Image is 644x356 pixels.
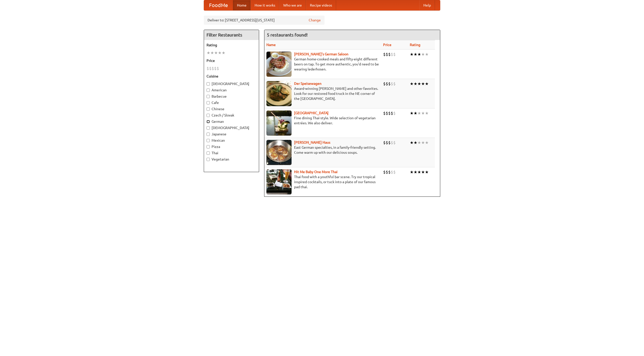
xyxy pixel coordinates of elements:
li: ★ [214,50,218,56]
label: Thai [207,150,256,155]
li: ★ [421,140,425,145]
li: $ [383,140,386,145]
li: $ [391,169,393,175]
li: $ [388,81,391,87]
p: Fine dining Thai-style. Wide selection of vegetarian entrées. We also deliver. [266,115,379,126]
input: Vegetarian [207,158,210,161]
img: satay.jpg [266,110,292,136]
div: Deliver to: [STREET_ADDRESS][US_STATE] [204,16,325,25]
input: Mexican [207,139,210,142]
input: American [207,89,210,92]
label: Japanese [207,132,256,137]
a: Home [233,0,251,10]
li: ★ [414,52,417,57]
li: ★ [417,110,421,116]
input: Czech / Slovak [207,114,210,117]
input: Pizza [207,145,210,148]
li: ★ [417,140,421,145]
img: kohlhaus.jpg [266,140,292,165]
li: $ [383,110,386,116]
h5: Price [207,58,256,63]
li: $ [393,81,396,87]
a: Price [383,43,391,47]
a: [GEOGRAPHIC_DATA] [294,111,329,115]
li: $ [393,140,396,145]
li: $ [217,66,219,71]
li: ★ [425,140,429,145]
h5: Rating [207,43,256,48]
a: [PERSON_NAME]'s German Saloon [294,52,348,56]
input: [DEMOGRAPHIC_DATA] [207,82,210,86]
li: $ [391,110,393,116]
li: $ [383,169,386,175]
p: Award-winning [PERSON_NAME] and other favorites. Look for our restored food truck in the NE corne... [266,86,379,101]
li: ★ [425,169,429,175]
label: Czech / Slovak [207,113,256,118]
li: ★ [417,81,421,87]
label: Cafe [207,100,256,105]
li: ★ [210,50,214,56]
input: Japanese [207,133,210,136]
li: $ [388,52,391,57]
li: ★ [417,169,421,175]
li: ★ [414,110,417,116]
li: $ [386,169,388,175]
li: $ [393,52,396,57]
li: $ [386,52,388,57]
li: ★ [414,140,417,145]
li: $ [209,66,212,71]
li: ★ [414,81,417,87]
label: [DEMOGRAPHIC_DATA] [207,125,256,130]
li: ★ [425,52,429,57]
li: $ [388,110,391,116]
p: Thai food with a youthful bar scene. Try our tropical inspired cocktails, or tuck into a plate of... [266,174,379,189]
li: $ [386,140,388,145]
li: $ [391,140,393,145]
li: ★ [421,81,425,87]
li: ★ [425,110,429,116]
li: $ [388,169,391,175]
li: $ [393,110,396,116]
input: [DEMOGRAPHIC_DATA] [207,126,210,130]
b: Der Speisewagen [294,82,321,86]
a: Hit Me Baby One More Thai [294,170,338,174]
h5: Cuisine [207,74,256,79]
li: ★ [414,169,417,175]
li: ★ [410,140,414,145]
p: German home-cooked meals and fifty-eight different beers on tap. To get more authentic, you'd nee... [266,57,379,72]
a: How it works [251,0,279,10]
li: ★ [218,50,222,56]
label: Chinese [207,106,256,111]
img: esthers.jpg [266,52,292,77]
li: ★ [410,169,414,175]
li: ★ [421,52,425,57]
li: $ [388,140,391,145]
li: ★ [421,110,425,116]
li: $ [391,52,393,57]
p: East German specialties, in a family-friendly setting. Come warm up with our delicious soups. [266,145,379,155]
li: $ [386,81,388,87]
li: $ [383,52,386,57]
a: Name [266,43,276,47]
label: Barbecue [207,94,256,99]
img: speisewagen.jpg [266,81,292,106]
li: ★ [207,50,210,56]
label: Pizza [207,144,256,149]
a: Help [419,0,435,10]
li: $ [391,81,393,87]
li: ★ [410,81,414,87]
li: ★ [410,52,414,57]
li: $ [393,169,396,175]
li: $ [214,66,217,71]
a: [PERSON_NAME] Haus [294,140,330,144]
li: $ [386,110,388,116]
li: ★ [417,52,421,57]
li: $ [212,66,214,71]
input: Barbecue [207,95,210,98]
h4: Filter Restaurants [204,30,259,40]
a: Rating [410,43,420,47]
li: ★ [222,50,225,56]
label: Vegetarian [207,157,256,162]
